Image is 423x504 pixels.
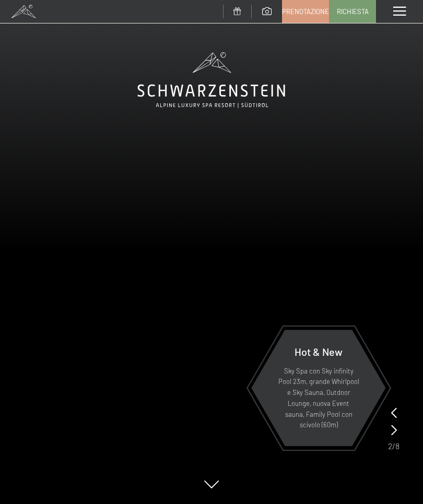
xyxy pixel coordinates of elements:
span: Hot & New [295,345,343,358]
p: Sky Spa con Sky infinity Pool 23m, grande Whirlpool e Sky Sauna, Outdoor Lounge, nuova Event saun... [277,366,360,431]
a: Richiesta [330,1,375,22]
span: Richiesta [337,7,369,16]
span: 8 [395,440,399,452]
span: 2 [388,440,392,452]
span: / [392,440,395,452]
a: Prenotazione [283,1,328,22]
span: Prenotazione [282,7,329,16]
a: Hot & New Sky Spa con Sky infinity Pool 23m, grande Whirlpool e Sky Sauna, Outdoor Lounge, nuova ... [251,329,386,447]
